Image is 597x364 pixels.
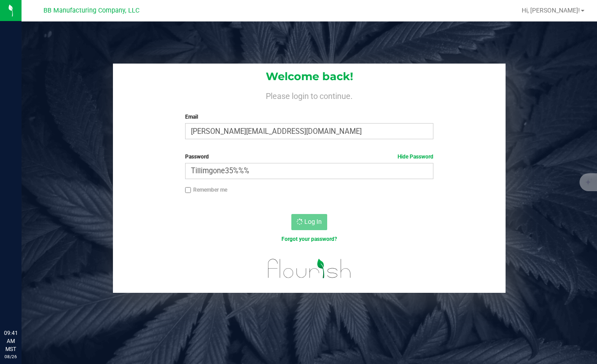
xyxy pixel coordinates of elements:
[291,214,327,230] button: Log In
[185,187,191,193] input: Remember me
[113,71,506,82] h1: Welcome back!
[304,218,322,225] span: Log In
[398,154,433,160] a: Hide Password
[113,90,506,100] h4: Please login to continue.
[185,113,433,121] label: Email
[4,353,17,360] p: 08/26
[4,329,17,353] p: 09:41 AM MST
[43,7,139,14] span: BB Manufacturing Company, LLC
[185,186,227,194] label: Remember me
[522,7,580,14] span: Hi, [PERSON_NAME]!
[260,253,359,285] img: flourish_logo.svg
[185,154,209,160] span: Password
[281,236,337,242] a: Forgot your password?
